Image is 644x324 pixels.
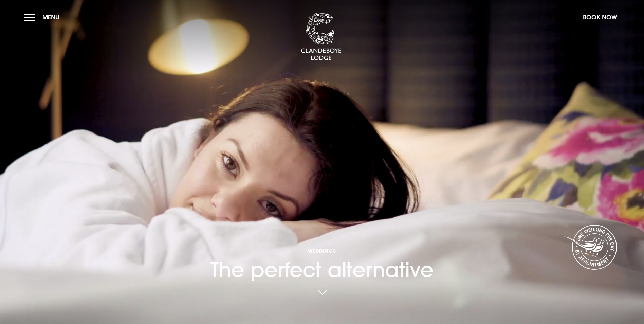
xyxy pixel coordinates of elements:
img: Clandeboye Lodge [301,13,342,61]
h1: The perfect alternative [210,208,434,282]
span: Menu [42,13,59,21]
button: Menu [24,10,63,24]
button: Book Now [579,10,620,24]
span: Weddings [210,248,434,254]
